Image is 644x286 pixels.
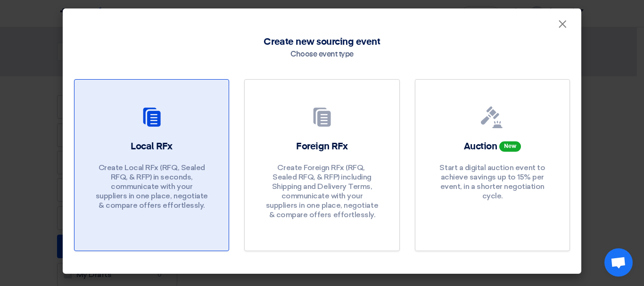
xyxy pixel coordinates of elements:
[504,144,516,149] font: New
[264,37,380,47] font: Create new sourcing event
[550,15,575,34] button: Close
[244,79,399,251] a: Foreign RFx Create Foreign RFx (RFQ, ​​Sealed RFQ, & RFP) including Shipping and Delivery Terms, ...
[96,163,208,210] font: Create Local RFx (RFQ, ​​Sealed RFQ, & RFP) in seconds, communicate with your suppliers in one pl...
[604,248,633,277] a: Open chat
[558,17,567,36] font: ×
[290,51,354,58] font: Choose event type
[74,79,229,251] a: Local RFx Create Local RFx (RFQ, ​​Sealed RFQ, & RFP) in seconds, communicate with your suppliers...
[266,163,378,219] font: Create Foreign RFx (RFQ, ​​Sealed RFQ, & RFP) including Shipping and Delivery Terms, communicate ...
[439,163,545,200] font: Start a digital auction event to achieve savings up to 15% per event, in a shorter negotiation cy...
[131,142,173,151] font: Local RFx
[415,79,570,251] a: Auction New Start a digital auction event to achieve savings up to 15% per event, in a shorter ne...
[464,142,497,151] font: Auction
[296,142,348,151] font: Foreign RFx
